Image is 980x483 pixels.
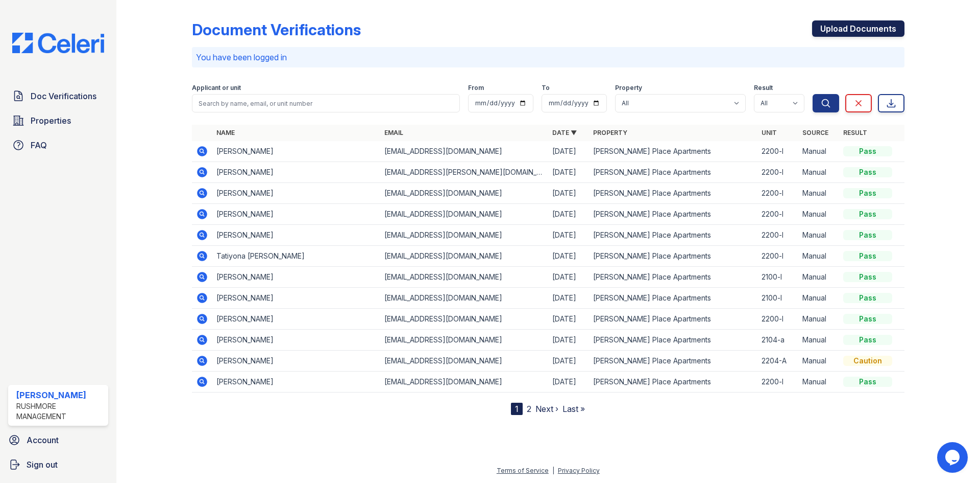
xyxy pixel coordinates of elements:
a: Unit [762,129,777,136]
td: [EMAIL_ADDRESS][DOMAIN_NAME] [380,246,548,267]
td: [EMAIL_ADDRESS][DOMAIN_NAME] [380,330,548,351]
a: Result [843,129,867,136]
td: [EMAIL_ADDRESS][DOMAIN_NAME] [380,183,548,204]
a: Name [216,129,235,136]
td: Tatiyona [PERSON_NAME] [212,246,380,267]
div: [PERSON_NAME] [16,389,104,401]
div: Pass [843,146,892,156]
td: 2100-l [757,267,798,288]
td: [PERSON_NAME] [212,225,380,246]
td: [EMAIL_ADDRESS][DOMAIN_NAME] [380,372,548,393]
td: Manual [798,309,839,330]
label: To [542,84,550,92]
label: Property [615,84,642,92]
a: Upload Documents [812,20,904,37]
td: Manual [798,330,839,351]
a: Sign out [4,454,112,475]
td: [DATE] [548,162,589,183]
td: [PERSON_NAME] [212,330,380,351]
td: 2200-l [757,372,798,393]
td: [PERSON_NAME] [212,162,380,183]
td: [EMAIL_ADDRESS][DOMAIN_NAME] [380,309,548,330]
td: Manual [798,246,839,267]
div: Pass [843,377,892,387]
td: [PERSON_NAME] Place Apartments [589,141,757,162]
td: [PERSON_NAME] Place Apartments [589,246,757,267]
label: From [468,84,484,92]
td: [PERSON_NAME] Place Apartments [589,162,757,183]
a: Source [802,129,828,136]
td: [EMAIL_ADDRESS][DOMAIN_NAME] [380,225,548,246]
td: 2200-l [757,162,798,183]
td: Manual [798,372,839,393]
td: [DATE] [548,246,589,267]
td: 2200-l [757,141,798,162]
a: Terms of Service [497,467,549,474]
label: Result [754,84,773,92]
td: 2100-l [757,288,798,309]
td: Manual [798,351,839,372]
div: Caution [843,356,892,366]
div: Document Verifications [192,20,361,39]
div: Pass [843,314,892,324]
div: Pass [843,188,892,198]
iframe: chat widget [937,442,970,473]
td: [PERSON_NAME] [212,309,380,330]
p: You have been logged in [196,51,900,63]
td: Manual [798,288,839,309]
td: [PERSON_NAME] [212,141,380,162]
td: Manual [798,225,839,246]
input: Search by name, email, or unit number [192,94,460,112]
div: Pass [843,209,892,219]
td: [DATE] [548,372,589,393]
a: Date ▼ [552,129,577,136]
td: [DATE] [548,267,589,288]
td: [PERSON_NAME] Place Apartments [589,225,757,246]
td: [PERSON_NAME] Place Apartments [589,351,757,372]
span: Sign out [27,458,58,471]
td: [PERSON_NAME] [212,351,380,372]
span: Account [27,434,59,446]
td: [PERSON_NAME] [212,267,380,288]
td: Manual [798,141,839,162]
td: [DATE] [548,183,589,204]
a: Doc Verifications [8,86,108,106]
td: [PERSON_NAME] Place Apartments [589,267,757,288]
td: [DATE] [548,141,589,162]
td: [DATE] [548,288,589,309]
td: [DATE] [548,204,589,225]
td: Manual [798,267,839,288]
div: Pass [843,230,892,240]
a: 2 [527,404,531,414]
td: [DATE] [548,351,589,372]
td: Manual [798,162,839,183]
td: 2200-l [757,183,798,204]
a: Next › [535,404,558,414]
img: CE_Logo_Blue-a8612792a0a2168367f1c8372b55b34899dd931a85d93a1a3d3e32e68fde9ad4.png [4,33,112,53]
td: [EMAIL_ADDRESS][DOMAIN_NAME] [380,351,548,372]
td: [EMAIL_ADDRESS][DOMAIN_NAME] [380,141,548,162]
a: Properties [8,110,108,131]
td: [EMAIL_ADDRESS][DOMAIN_NAME] [380,267,548,288]
td: 2104-a [757,330,798,351]
td: 2204-A [757,351,798,372]
td: [EMAIL_ADDRESS][DOMAIN_NAME] [380,288,548,309]
td: [PERSON_NAME] Place Apartments [589,204,757,225]
td: [DATE] [548,225,589,246]
td: 2200-l [757,204,798,225]
td: [PERSON_NAME] Place Apartments [589,372,757,393]
a: Property [593,129,627,136]
div: 1 [511,403,523,415]
div: Pass [843,335,892,345]
td: 2200-l [757,225,798,246]
td: [EMAIL_ADDRESS][DOMAIN_NAME] [380,204,548,225]
span: Properties [31,114,71,127]
a: FAQ [8,135,108,155]
a: Email [384,129,403,136]
td: [PERSON_NAME] [212,183,380,204]
td: [PERSON_NAME] [212,288,380,309]
td: 2200-l [757,309,798,330]
a: Last » [562,404,585,414]
td: [PERSON_NAME] Place Apartments [589,309,757,330]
